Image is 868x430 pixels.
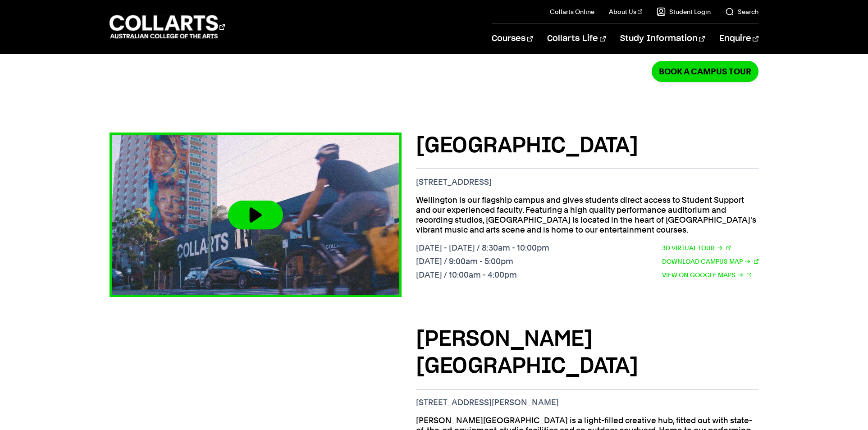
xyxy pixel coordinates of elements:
a: Courses [492,24,533,54]
p: [DATE] - [DATE] / 8:30am - 10:00pm [416,243,549,253]
a: Search [725,7,758,16]
p: [DATE] / 9:00am - 5:00pm [416,256,549,266]
a: Book a Campus Tour [652,61,758,82]
p: Wellington is our flagship campus and gives students direct access to Student Support and our exp... [416,195,758,235]
a: Download Campus Map [662,256,758,266]
a: Study Information [620,24,705,54]
a: Student Login [657,7,711,16]
a: Enquire [719,24,758,54]
div: Go to homepage [110,14,225,40]
a: Collarts Online [550,7,594,16]
h3: [GEOGRAPHIC_DATA] [416,133,758,160]
a: 3D Virtual Tour [662,243,731,253]
p: [STREET_ADDRESS] [416,177,758,187]
h3: [PERSON_NAME][GEOGRAPHIC_DATA] [416,326,758,380]
a: About Us [609,7,642,16]
p: [STREET_ADDRESS][PERSON_NAME] [416,398,758,407]
a: Collarts Life [547,24,605,54]
p: [DATE] / 10:00am - 4:00pm [416,270,549,280]
a: View on Google Maps [662,270,751,280]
